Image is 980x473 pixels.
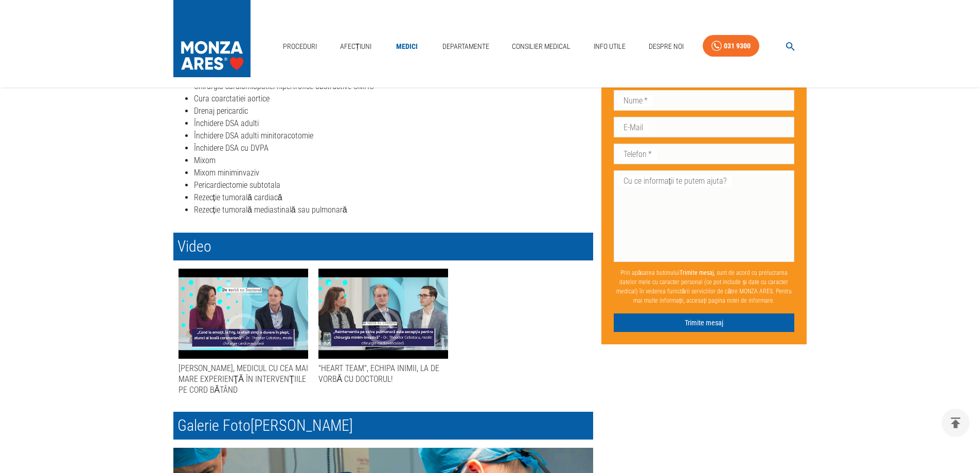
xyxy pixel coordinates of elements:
li: Închidere DSA adulti [194,117,593,130]
h2: Galerie Foto [PERSON_NAME] [173,412,593,440]
li: Închidere DSA cu DVPA [194,142,593,154]
li: Mixom miniminvaziv [194,167,593,179]
button: Trimite mesaj [614,313,795,332]
div: "HEART TEAM", ECHIPA INIMII, LA DE VORBĂ CU DOCTORUL! [318,363,448,385]
a: Departamente [438,36,493,57]
li: Cura coarctatiei aortice [194,93,593,105]
div: "HEART TEAM", ECHIPA INIMII, LA DE VORBĂ CU DOCTORUL! [318,269,448,359]
b: Trimite mesaj [680,269,714,276]
a: 031 9300 [703,35,759,57]
li: Închidere DSA adulti minitoracotomie [194,130,593,142]
a: Despre Noi [645,36,688,57]
li: Mixom [194,154,593,167]
button: [PERSON_NAME], MEDICUL CU CEA MAI MARE EXPERIENŢĂ ÎN INTERVENŢIILE PE CORD BĂTÂND [179,269,308,400]
p: Prin apăsarea butonului , sunt de acord cu prelucrarea datelor mele cu caracter personal (ce pot ... [614,264,795,309]
a: Info Utile [590,36,630,57]
button: "HEART TEAM", ECHIPA INIMII, LA DE VORBĂ CU DOCTORUL! [318,269,448,389]
li: Drenaj pericardic [194,105,593,117]
button: delete [941,409,970,437]
div: 031 9300 [724,40,751,52]
a: Afecțiuni [336,36,376,57]
h2: Video [173,233,593,260]
div: DR. CEBOTARU, MEDICUL CU CEA MAI MARE EXPERIENŢĂ ÎN INTERVENŢIILE PE CORD BĂTÂND [179,269,308,359]
li: Rezecție tumorală cardiacă [194,191,593,204]
a: Medici [390,36,423,57]
a: Proceduri [279,36,321,57]
div: [PERSON_NAME], MEDICUL CU CEA MAI MARE EXPERIENŢĂ ÎN INTERVENŢIILE PE CORD BĂTÂND [179,363,308,396]
li: Pericardiectomie subtotala [194,179,593,191]
li: Rezecție tumorală mediastinală sau pulmonară [194,204,593,216]
a: Consilier Medical [508,36,575,57]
